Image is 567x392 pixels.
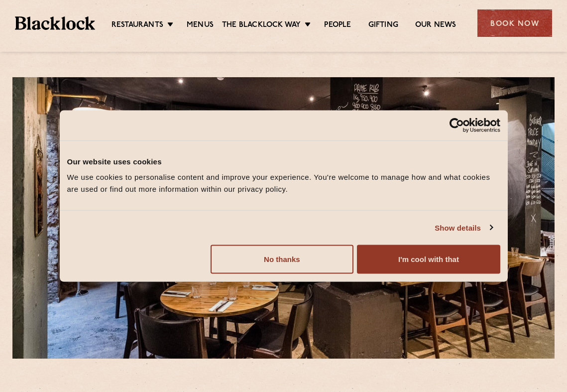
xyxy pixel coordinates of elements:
a: Usercentrics Cookiebot - opens in a new window [413,118,500,132]
div: Our website uses cookies [67,155,500,167]
a: Our News [415,20,456,31]
a: The Blacklock Way [222,20,301,31]
a: Show details [435,222,492,234]
button: I'm cool with that [357,245,500,274]
a: Gifting [368,20,398,31]
button: No thanks [211,245,353,274]
img: BL_Textured_Logo-footer-cropped.svg [15,16,95,30]
a: Menus [187,20,214,31]
a: People [324,20,351,31]
div: We use cookies to personalise content and improve your experience. You're welcome to manage how a... [67,171,500,195]
div: Book Now [477,9,552,37]
a: Restaurants [112,20,163,31]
